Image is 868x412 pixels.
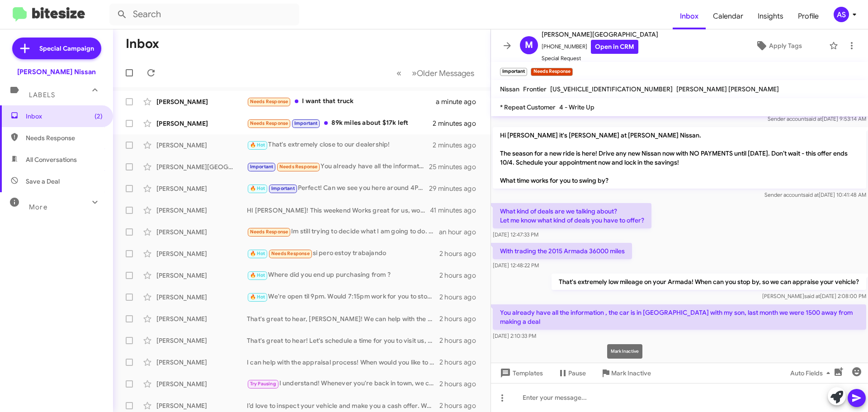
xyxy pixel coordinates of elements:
[568,365,586,381] span: Pause
[439,336,483,345] div: 2 hours ago
[247,270,439,280] div: Where did you end up purchasing from ?
[531,68,572,76] small: Needs Response
[156,401,247,410] div: [PERSON_NAME]
[29,91,55,99] span: Labels
[439,227,483,237] div: an hour ago
[156,379,247,388] div: [PERSON_NAME]
[156,249,247,258] div: [PERSON_NAME]
[109,4,299,25] input: Search
[493,231,538,238] span: [DATE] 12:47:33 PM
[26,112,103,121] span: Inbox
[156,184,247,193] div: [PERSON_NAME]
[439,271,483,280] div: 2 hours ago
[542,40,658,54] span: [PHONE_NUMBER]
[247,379,439,389] div: I understand! Whenever you're back in town, we can discuss your vehicle options. Just let me know...
[769,38,802,54] span: Apply Tags
[247,401,439,410] div: I’d love to inspect your vehicle and make you a cash offer. When could you visit us for an inspec...
[493,127,866,189] p: Hi [PERSON_NAME] it's [PERSON_NAME] at [PERSON_NAME] Nissan. The season for a new ride is here! D...
[439,401,483,410] div: 2 hours ago
[429,162,483,171] div: 25 minutes ago
[391,64,407,82] button: Previous
[491,365,550,381] button: Templates
[26,133,103,142] span: Needs Response
[156,293,247,302] div: [PERSON_NAME]
[271,185,295,191] span: Important
[247,183,429,194] div: Perfect! Can we see you here around 4PM [DATE]?
[673,3,706,29] a: Inbox
[493,332,536,339] span: [DATE] 2:10:33 PM
[156,206,247,215] div: [PERSON_NAME]
[17,67,96,76] div: [PERSON_NAME] Nissan
[250,142,265,148] span: 🔥 Hot
[26,155,77,164] span: All Conversations
[247,336,439,345] div: That's great to hear! Let's schedule a time for you to visit us, so we can discuss the details an...
[790,365,834,381] span: Auto Fields
[26,177,60,186] span: Save a Deal
[247,161,429,172] div: You already have all the information , the car is in [GEOGRAPHIC_DATA] with my son, last month we...
[247,358,439,367] div: I can help with the appraisal process! When would you like to visit the dealership to get that done?
[803,191,819,198] span: said at
[433,119,483,128] div: 2 minutes ago
[294,120,318,126] span: Important
[550,85,673,93] span: [US_VEHICLE_IDENTIFICATION_NUMBER]
[250,120,288,126] span: Needs Response
[498,365,543,381] span: Templates
[412,67,417,79] span: »
[436,97,483,106] div: a minute ago
[550,365,593,381] button: Pause
[607,344,642,359] div: Mark Inactive
[247,248,439,259] div: si pero estoy trabajando
[706,3,750,29] span: Calendar
[523,85,547,93] span: Frontier
[676,85,779,93] span: [PERSON_NAME] [PERSON_NAME]
[247,118,433,128] div: 89k miles about $17k left
[156,227,247,237] div: [PERSON_NAME]
[783,365,841,381] button: Auto Fields
[156,271,247,280] div: [PERSON_NAME]
[247,206,430,215] div: HI [PERSON_NAME]! This weekend Works great for us, would you prefer a morning, or afternoon meeting?
[250,99,288,104] span: Needs Response
[493,304,866,330] p: You already have all the information , the car is in [GEOGRAPHIC_DATA] with my son, last month we...
[247,292,439,302] div: We're open til 9pm. Would 7:15pm work for you to stop in tonight ?
[750,3,791,29] a: Insights
[732,38,825,54] button: Apply Tags
[94,112,103,121] span: (2)
[271,251,310,256] span: Needs Response
[791,3,826,29] a: Profile
[156,162,247,171] div: [PERSON_NAME][GEOGRAPHIC_DATA]
[542,29,658,40] span: [PERSON_NAME][GEOGRAPHIC_DATA]
[804,293,820,299] span: said at
[250,251,265,256] span: 🔥 Hot
[156,119,247,128] div: [PERSON_NAME]
[430,206,483,215] div: 41 minutes ago
[542,54,658,63] span: Special Request
[493,243,632,259] p: With trading the 2015 Armada 36000 miles
[493,203,651,228] p: What kind of deals are we talking about? Let me know what kind of deals you have to offer?
[39,44,94,53] span: Special Campaign
[417,68,474,78] span: Older Messages
[406,64,480,82] button: Next
[29,203,47,211] span: More
[768,115,866,122] span: Sender account [DATE] 9:53:14 AM
[250,294,265,300] span: 🔥 Hot
[279,164,318,170] span: Needs Response
[392,64,480,82] nav: Page navigation example
[250,229,288,235] span: Needs Response
[250,272,265,278] span: 🔥 Hot
[156,358,247,367] div: [PERSON_NAME]
[764,191,866,198] span: Sender account [DATE] 10:41:48 AM
[156,314,247,323] div: [PERSON_NAME]
[591,40,638,54] a: Open in CRM
[250,381,276,387] span: Try Pausing
[500,68,527,76] small: Important
[806,115,822,122] span: said at
[439,358,483,367] div: 2 hours ago
[429,184,483,193] div: 29 minutes ago
[156,141,247,150] div: [PERSON_NAME]
[826,7,858,22] button: AS
[500,85,519,93] span: Nissan
[247,96,436,107] div: I want that truck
